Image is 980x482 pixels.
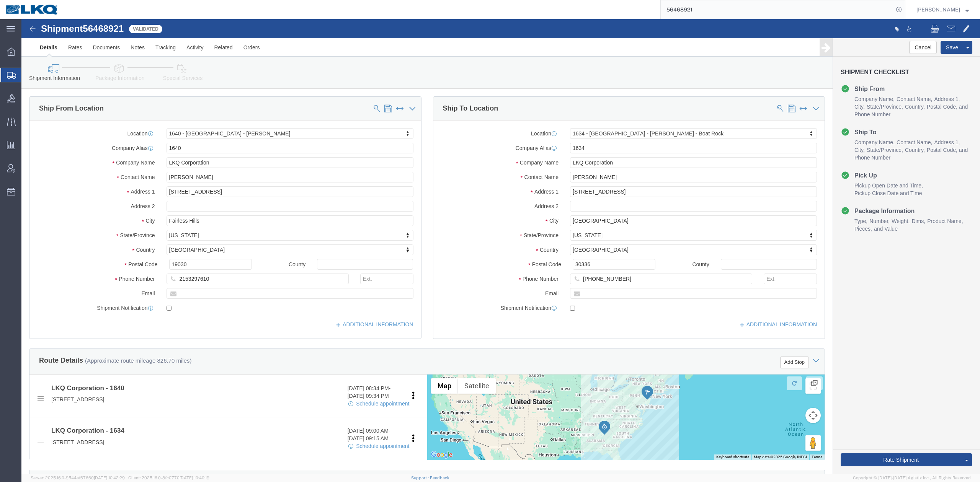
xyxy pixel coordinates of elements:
a: Support [411,475,430,480]
iframe: FS Legacy Container [21,19,980,474]
a: Feedback [430,475,449,480]
span: Copyright © [DATE]-[DATE] Agistix Inc., All Rights Reserved [853,475,971,481]
span: Matt Harvey [916,5,960,14]
img: logo [5,4,59,15]
button: [PERSON_NAME] [916,5,969,14]
span: Server: 2025.16.0-9544af67660 [31,475,125,480]
span: [DATE] 10:42:29 [94,475,125,480]
input: Search for shipment number, reference number [661,0,893,19]
span: Client: 2025.16.0-8fc0770 [128,475,209,480]
span: [DATE] 10:40:19 [180,475,209,480]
